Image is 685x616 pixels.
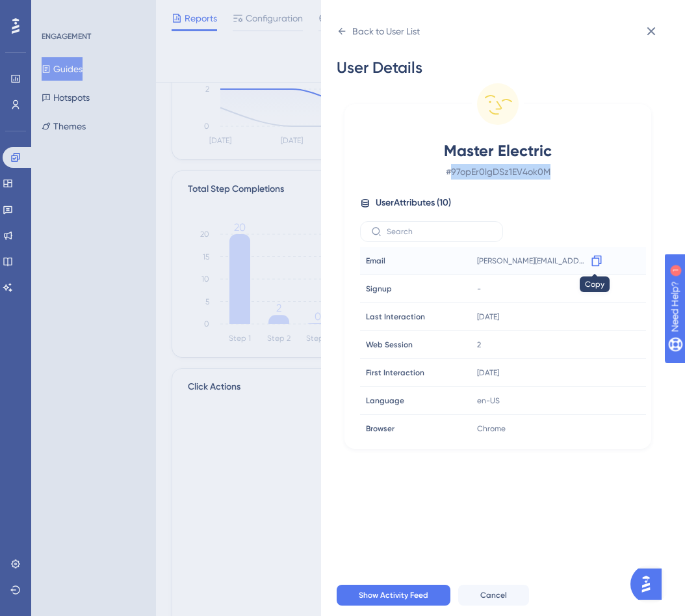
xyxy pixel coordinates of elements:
span: First Interaction [366,368,424,378]
span: User Attributes ( 10 ) [376,195,451,211]
button: Cancel [458,585,529,606]
span: 2 [477,340,481,350]
div: Back to User List [352,23,420,39]
span: Email [366,256,385,266]
span: # 97opEr0lgDSz1EV4ok0M [383,164,612,180]
span: - [477,284,481,294]
input: Search [387,227,492,236]
span: [PERSON_NAME][EMAIL_ADDRESS][DOMAIN_NAME] [477,256,586,266]
button: Show Activity Feed [337,585,450,606]
span: Chrome [477,423,506,434]
time: [DATE] [477,368,499,377]
span: en-US [477,395,500,406]
div: User Details [337,57,659,78]
iframe: UserGuiding AI Assistant Launcher [630,565,669,604]
span: Web Session [366,340,413,350]
span: Language [366,395,404,406]
span: Show Activity Feed [359,590,428,600]
span: Browser [366,423,394,434]
time: [DATE] [477,312,499,321]
div: 1 [90,7,94,17]
span: Need Help? [31,3,81,19]
span: Cancel [480,590,507,600]
span: Last Interaction [366,312,425,322]
span: Signup [366,284,392,294]
span: Master Electric [383,141,612,161]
